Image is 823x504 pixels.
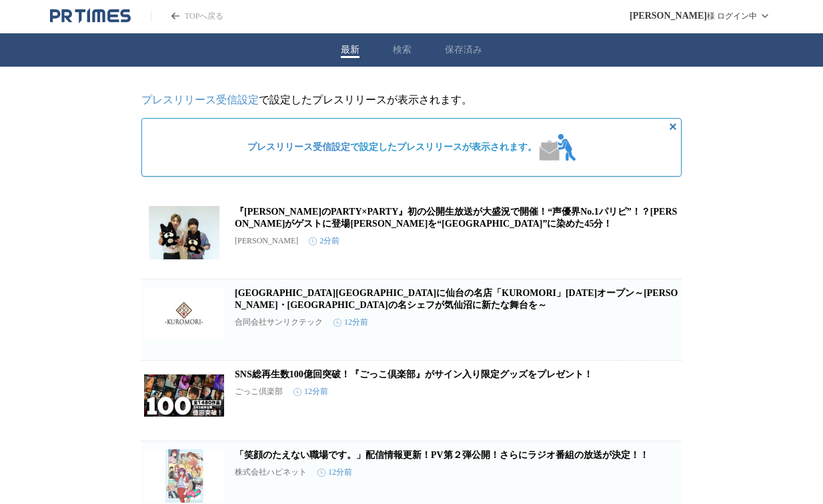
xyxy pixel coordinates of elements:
[50,8,131,24] a: PR TIMESのトップページはこちら
[141,94,259,105] a: プレスリリース受信設定
[235,450,649,460] a: 「笑顔のたえない職場です。」配信情報更新！PV第２弾公開！さらにラジオ番組の放送が決定！！
[341,44,359,56] button: 最新
[235,207,677,229] a: 『[PERSON_NAME]のPARTY×PARTY』初の公開生放送が大盛況で開催！“声優界No.1パリピ”！？[PERSON_NAME]がゲストに登場[PERSON_NAME]を“[GEOGR...
[333,317,368,328] time: 12分前
[151,11,223,22] a: PR TIMESのトップページはこちら
[309,235,339,247] time: 2分前
[144,369,224,422] img: SNS総再生数100億回突破！『ごっこ倶楽部』がサイン入り限定グッズをプレゼント！
[235,467,307,478] p: 株式会社ハピネット
[235,369,593,379] a: SNS総再生数100億回突破！『ごっこ倶楽部』がサイン入り限定グッズをプレゼント！
[247,142,350,152] a: プレスリリース受信設定
[235,386,283,397] p: ごっこ倶楽部
[630,11,707,21] span: [PERSON_NAME]
[445,44,482,56] button: 保存済み
[393,44,411,56] button: 検索
[144,449,224,503] img: 「笑顔のたえない職場です。」配信情報更新！PV第２弾公開！さらにラジオ番組の放送が決定！！
[141,93,682,107] p: で設定したプレスリリースが表示されます。
[247,141,537,153] span: で設定したプレスリリースが表示されます。
[144,287,224,341] img: 気仙沼ホテル一景閣に仙台の名店「KUROMORI」9月22日オープン～宮城・仙台の名シェフが気仙沼に新たな舞台を～
[235,288,678,310] a: [GEOGRAPHIC_DATA][GEOGRAPHIC_DATA]に仙台の名店「KUROMORI」[DATE]オープン～[PERSON_NAME]・[GEOGRAPHIC_DATA]の名シェフ...
[665,119,681,135] button: 非表示にする
[144,206,224,259] img: 『小林千晃のPARTY×PARTY』初の公開生放送が大盛況で開催！“声優界No.1パリピ”！？濱野大輝がゲストに登場渋谷を“パリピ”に染めた45分！
[293,386,328,397] time: 12分前
[317,467,352,478] time: 12分前
[235,317,323,328] p: 合同会社サンリクテック
[235,236,298,246] p: [PERSON_NAME]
